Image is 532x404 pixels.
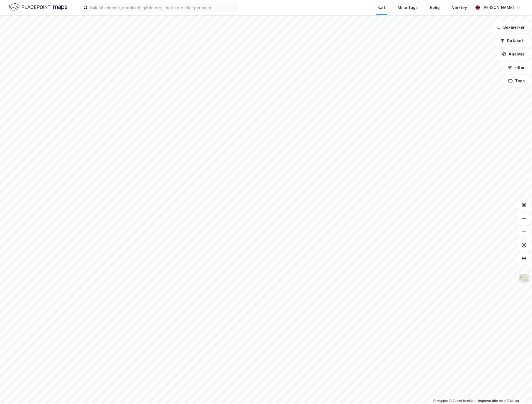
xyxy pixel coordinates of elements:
[492,22,530,33] button: Bokmerker
[504,75,530,86] button: Tags
[398,4,418,11] div: Mine Tags
[430,4,440,11] div: Bolig
[504,377,532,404] iframe: Chat Widget
[9,3,67,12] img: logo.f888ab2527a4732fd821a326f86c7f29.svg
[482,4,514,11] div: [PERSON_NAME]
[452,4,467,11] div: Verktøy
[450,399,477,403] a: OpenStreetMap
[496,35,530,46] button: Datasett
[503,62,530,73] button: Filter
[433,399,449,403] a: Mapbox
[519,273,529,284] img: Z
[378,4,386,11] div: Kart
[497,49,530,60] button: Analyse
[88,3,237,12] input: Søk på adresse, matrikkel, gårdeiere, leietakere eller personer
[504,377,532,404] div: Kontrollprogram for chat
[478,399,506,403] a: Improve this map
